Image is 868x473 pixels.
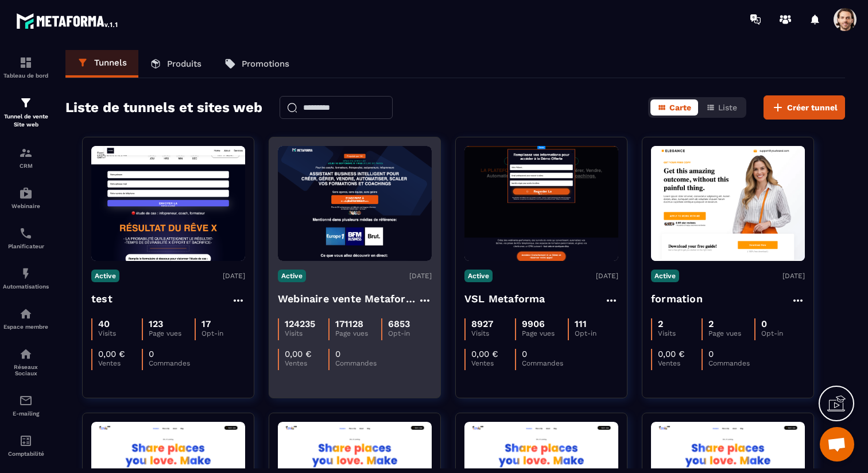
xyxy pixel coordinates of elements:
[471,349,498,359] p: 0,00 €
[699,99,744,116] button: Liste
[3,410,49,417] p: E-mailing
[91,291,113,307] h4: test
[3,203,49,209] p: Webinaire
[149,329,194,337] p: Page vues
[464,291,545,307] h4: VSL Metaforma
[335,359,379,367] p: Commandes
[149,349,154,359] p: 0
[19,307,33,321] img: automations
[708,329,754,337] p: Page vues
[3,72,49,79] p: Tableau de bord
[708,359,752,367] p: Commandes
[98,359,142,367] p: Ventes
[782,272,805,280] p: [DATE]
[19,146,33,160] img: formation
[471,318,493,329] p: 8927
[708,349,714,359] p: 0
[650,99,698,116] button: Carte
[91,270,119,282] p: Active
[3,385,49,425] a: emailemailE-mailing
[335,318,363,329] p: 171128
[651,146,805,261] img: image
[213,50,301,78] a: Promotions
[98,329,142,337] p: Visits
[658,349,685,359] p: 0,00 €
[3,47,49,87] a: formationformationTableau de bord
[65,96,262,119] h2: Liste de tunnels et sites web
[3,298,49,339] a: automationsautomationsEspace membre
[3,339,49,385] a: social-networksocial-networkRéseaux Sociaux
[522,359,565,367] p: Commandes
[409,272,432,280] p: [DATE]
[669,103,691,112] span: Carte
[19,186,33,200] img: automations
[19,434,33,448] img: accountant
[278,270,306,282] p: Active
[149,359,192,367] p: Commandes
[761,318,767,329] p: 0
[285,318,315,329] p: 124235
[464,146,618,261] img: image
[3,113,49,129] p: Tunnel de vente Site web
[3,137,49,178] a: formationformationCRM
[3,258,49,298] a: automationsautomationsAutomatisations
[658,318,663,329] p: 2
[658,359,702,367] p: Ventes
[19,394,33,407] img: email
[242,59,289,69] p: Promotions
[471,359,515,367] p: Ventes
[575,329,618,337] p: Opt-in
[522,318,545,329] p: 9906
[98,349,125,359] p: 0,00 €
[820,427,854,462] div: Ouvrir le chat
[718,103,737,112] span: Liste
[761,329,805,337] p: Opt-in
[3,178,49,218] a: automationsautomationsWebinaire
[278,146,432,261] img: image
[167,59,201,69] p: Produits
[708,318,714,329] p: 2
[201,329,245,337] p: Opt-in
[464,270,493,282] p: Active
[3,324,49,330] p: Espace membre
[149,318,163,329] p: 123
[19,347,33,361] img: social-network
[19,267,33,280] img: automations
[94,57,127,68] p: Tunnels
[596,272,618,280] p: [DATE]
[223,272,245,280] p: [DATE]
[19,96,33,110] img: formation
[522,329,567,337] p: Page vues
[3,283,49,290] p: Automatisations
[651,270,679,282] p: Active
[787,102,838,113] span: Créer tunnel
[65,50,138,78] a: Tunnels
[3,364,49,376] p: Réseaux Sociaux
[19,56,33,70] img: formation
[98,318,110,329] p: 40
[388,329,432,337] p: Opt-in
[91,146,245,261] img: image
[278,291,418,307] h4: Webinaire vente Metaforma
[3,451,49,457] p: Comptabilité
[16,10,119,31] img: logo
[138,50,213,78] a: Produits
[335,349,340,359] p: 0
[201,318,211,329] p: 17
[471,329,515,337] p: Visits
[575,318,587,329] p: 111
[658,329,702,337] p: Visits
[388,318,410,329] p: 6853
[3,218,49,258] a: schedulerschedulerPlanificateur
[764,95,845,120] button: Créer tunnel
[285,349,312,359] p: 0,00 €
[285,329,328,337] p: Visits
[3,87,49,137] a: formationformationTunnel de vente Site web
[3,425,49,466] a: accountantaccountantComptabilité
[3,243,49,249] p: Planificateur
[522,349,527,359] p: 0
[19,226,33,240] img: scheduler
[651,291,703,307] h4: formation
[335,329,381,337] p: Page vues
[285,359,328,367] p: Ventes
